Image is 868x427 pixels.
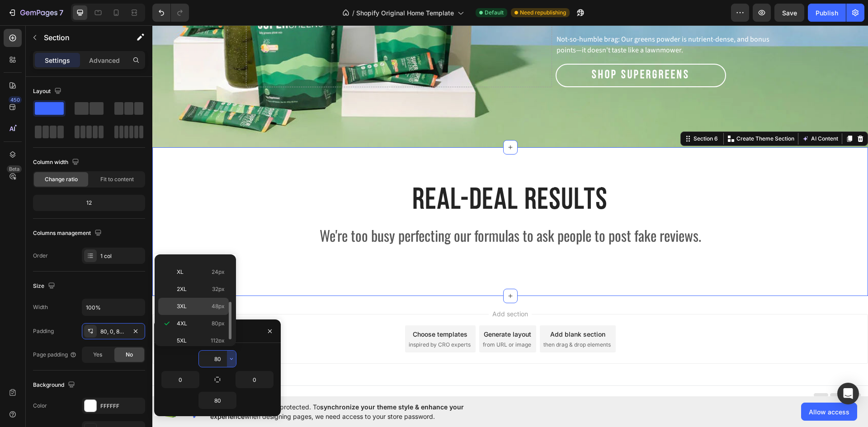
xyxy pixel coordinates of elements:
[356,8,454,18] span: Shopify Original Home Template
[4,4,67,22] button: 7
[403,38,574,62] button: <p>SHOP SUPERgreens</p>
[89,56,120,65] p: Advanced
[837,383,859,404] div: Open Intercom Messenger
[212,285,225,293] span: 32px
[33,85,63,98] div: Layout
[199,351,236,367] input: Auto
[210,403,464,420] span: synchronize your theme style & enhance your experience
[33,351,77,359] div: Page padding
[152,25,868,396] iframe: To enrich screen reader interactions, please activate Accessibility in Grammarly extension settings
[330,315,379,324] span: from URL or image
[100,402,143,410] div: FFFFFF
[212,319,225,328] span: 80px
[212,268,225,276] span: 24px
[211,337,225,345] span: 112px
[212,302,225,310] span: 48px
[808,4,846,22] button: Publish
[210,402,499,421] span: Your page is password protected. To when designing pages, we need access to your store password.
[82,299,145,315] input: Auto
[33,327,54,335] div: Padding
[584,109,642,117] p: Create Theme Section
[177,337,187,345] span: 5XL
[33,227,104,239] div: Columns management
[352,8,354,18] span: /
[33,379,77,391] div: Background
[33,252,48,260] div: Order
[9,96,22,103] div: 450
[236,371,273,388] input: Auto
[45,56,70,65] p: Settings
[774,4,804,22] button: Save
[33,156,81,169] div: Column width
[1,201,715,219] p: We're too busy perfecting our formulas to ask people to post fake reviews.
[162,371,199,388] input: Auto
[177,302,187,310] span: 3XL
[816,8,838,18] div: Publish
[648,108,688,119] button: AI Content
[260,304,315,314] div: Choose templates
[100,175,134,183] span: Fit to content
[7,165,22,173] div: Beta
[33,303,48,311] div: Width
[539,109,567,117] div: Section 6
[33,402,47,410] div: Color
[35,197,143,209] div: 12
[33,280,57,292] div: Size
[44,32,118,43] p: Section
[782,9,797,17] span: Save
[520,9,566,17] span: Need republishing
[126,351,133,359] span: No
[256,315,318,324] span: inspired by CRO experts
[152,4,189,22] div: Undo/Redo
[93,351,102,359] span: Yes
[391,315,458,324] span: then drag & drop elements
[177,268,184,276] span: XL
[100,252,143,260] div: 1 col
[177,319,187,328] span: 4XL
[59,7,63,18] p: 7
[100,328,127,336] div: 80, 0, 80, 0
[439,43,538,57] p: SHOP SUPERgreens
[485,9,504,17] span: Default
[801,403,857,421] button: Allow access
[45,175,78,183] span: Change ratio
[177,285,187,293] span: 2XL
[336,284,379,293] span: Add section
[199,392,236,408] input: Auto
[398,304,453,314] div: Add blank section
[331,304,379,314] div: Generate layout
[809,407,849,417] span: Allow access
